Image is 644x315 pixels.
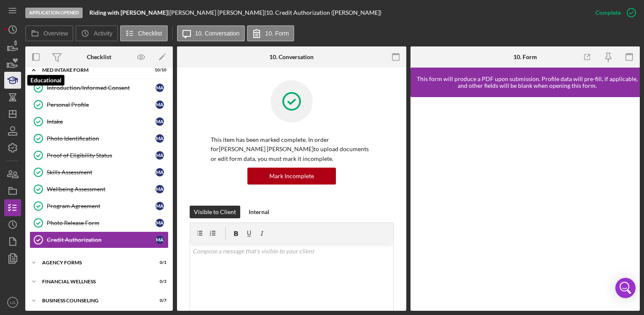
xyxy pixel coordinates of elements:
div: Skills Assessment [47,169,156,176]
button: Activity [75,25,118,41]
div: 10 / 10 [151,68,166,73]
div: Proof of Eligibility Status [47,152,156,159]
div: Intake [47,118,156,125]
label: 10. Conversation [195,30,240,37]
div: M A [156,117,164,126]
label: Activity [94,30,112,37]
div: This form will produce a PDF upon submission. Profile data will pre-fill, if applicable, and othe... [415,76,640,89]
div: 0 / 1 [151,260,166,265]
div: M A [156,219,164,227]
div: Photo Release Form [47,220,156,226]
a: Program AgreementMA [30,198,169,215]
div: Photo Identification [47,135,156,142]
div: Visible to Client [194,206,236,218]
div: Introduction/Informed Consent [47,84,156,91]
div: Open Intercom Messenger [615,278,636,298]
div: 10. Conversation [269,54,314,60]
button: 10. Form [247,25,294,41]
div: M A [156,168,164,177]
div: | [89,9,169,16]
div: M A [156,151,164,160]
div: Program Agreement [47,203,156,209]
a: Introduction/Informed ConsentMA [30,79,169,96]
button: 10. Conversation [177,25,245,41]
div: M A [156,134,164,143]
div: [PERSON_NAME] [PERSON_NAME] | [169,9,266,16]
div: Wellbeing Assessment [47,186,156,193]
div: MED Intake Form [42,68,145,73]
button: Complete [587,4,640,21]
a: Proof of Eligibility StatusMA [30,147,169,164]
button: Overview [25,25,73,41]
div: Financial Wellness [42,279,145,284]
div: Internal [249,206,269,218]
div: M A [156,185,164,193]
label: Overview [43,30,68,37]
div: Checklist [87,54,111,60]
button: Internal [244,206,274,218]
div: Mark Incomplete [269,168,314,185]
label: 10. Form [265,30,289,37]
a: Credit AuthorizationMA [30,231,169,248]
div: 0 / 7 [151,298,166,303]
p: This item has been marked complete. In order for [PERSON_NAME] [PERSON_NAME] to upload documents ... [211,135,373,163]
a: Photo IdentificationMA [30,130,169,147]
button: Checklist [120,25,168,41]
a: Personal ProfileMA [30,96,169,113]
div: M A [156,202,164,210]
a: Photo Release FormMA [30,215,169,231]
div: Agency Forms [42,260,145,265]
div: M A [156,100,164,109]
iframe: Lenderfit form [419,106,632,302]
div: Personal Profile [47,101,156,108]
div: Business Counseling [42,298,145,303]
b: Riding with [PERSON_NAME] [89,9,168,16]
label: Checklist [138,30,162,37]
div: 10. Form [513,54,537,60]
a: Wellbeing AssessmentMA [30,181,169,198]
button: Mark Incomplete [247,168,336,185]
text: LG [10,300,16,305]
a: IntakeMA [30,113,169,130]
button: LG [4,294,21,311]
a: Skills AssessmentMA [30,164,169,181]
div: 0 / 3 [151,279,166,284]
div: 10. Credit Authorization ([PERSON_NAME]) [266,9,381,16]
button: Visible to Client [190,206,240,218]
div: Application Opened [25,8,83,18]
div: M A [156,84,164,92]
div: M A [156,236,164,244]
div: Credit Authorization [47,236,156,243]
div: Complete [596,4,621,21]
